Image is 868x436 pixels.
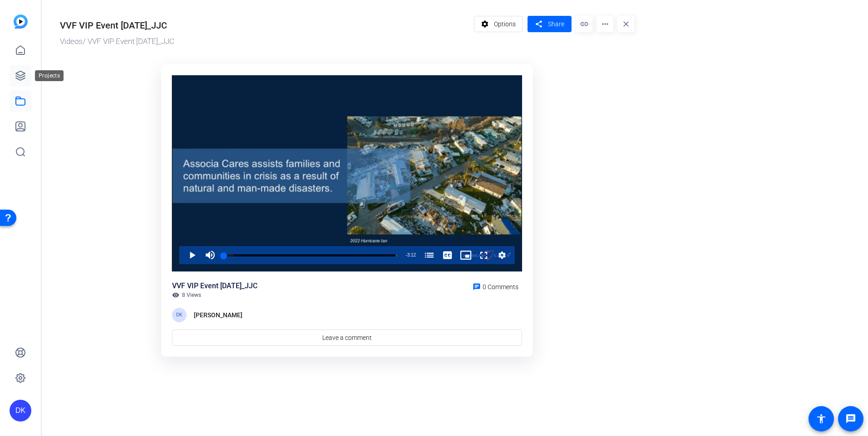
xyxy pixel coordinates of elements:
[201,246,219,264] button: Mute
[533,18,544,30] mat-icon: share
[474,16,523,32] button: Options
[475,246,493,264] button: Fullscreen
[194,310,242,320] div: [PERSON_NAME]
[473,283,481,291] mat-icon: chat
[172,308,187,322] div: DK
[548,19,564,29] span: Share
[407,252,416,257] span: 3:12
[494,15,516,33] span: Options
[597,16,613,32] mat-icon: more_horiz
[322,333,372,343] span: Leave a comment
[224,254,397,257] div: Progress Bar
[60,36,469,48] div: / VVF VIP Event [DATE]_JJC
[60,37,83,46] a: Videos
[183,246,201,264] button: Play
[618,16,634,32] mat-icon: close
[60,19,167,32] div: VVF VIP Event [DATE]_JJC
[439,246,457,264] button: Captions
[528,16,572,32] button: Share
[845,413,856,424] mat-icon: message
[172,281,257,291] div: VVF VIP Event [DATE]_JJC
[14,15,28,29] img: blue-gradient.svg
[35,70,64,81] div: Projects
[172,291,179,299] mat-icon: visibility
[479,15,491,33] mat-icon: settings
[420,246,439,264] button: Chapters
[483,283,518,291] span: 0 Comments
[469,281,522,291] a: 0 Comments
[172,75,522,272] div: Video Player
[182,291,201,299] span: 8 Views
[405,252,407,257] span: -
[576,16,592,32] mat-icon: link
[10,400,31,421] div: DK
[172,329,522,346] a: Leave a comment
[816,413,827,424] mat-icon: accessibility
[457,246,475,264] button: Picture-in-Picture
